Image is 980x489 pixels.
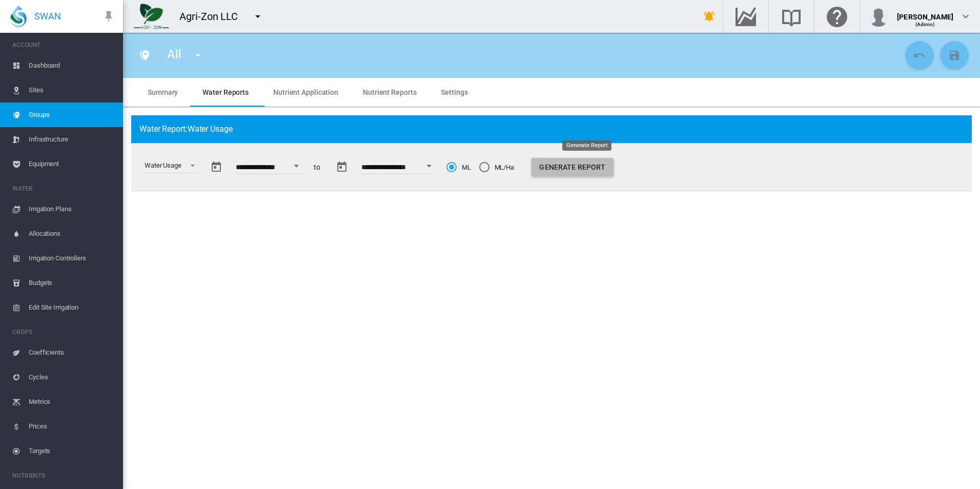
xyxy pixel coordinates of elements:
[29,295,115,320] span: Edit Site Irrigation
[562,140,612,151] md-tooltip: Generate Report
[144,158,199,173] md-select: Select a report: Water Usage
[948,49,961,62] md-icon: icon-content-save
[12,467,115,484] span: NUTRIENTS
[959,10,972,23] md-icon: icon-chevron-down
[29,340,115,365] span: Coefficients
[34,10,61,23] span: SWAN
[29,365,115,390] span: Cycles
[913,49,926,62] md-icon: icon-undo
[134,4,169,29] img: 7FicoSLW9yRjj7F2+0uvjPufP+ga39vogPu+G1+wvBtcm3fNv859aGr42DJ5pXiEAAAAAAAAAAAAAAAAAAAAAAAAAAAAAAAAA...
[236,164,300,174] input: Enter Date
[905,41,934,70] button: Cancel Changes
[192,49,204,62] md-icon: icon-menu-down
[29,390,115,414] span: Metrics
[446,162,471,172] md-radio-button: ML
[29,152,115,176] span: Equipment
[134,45,155,66] button: Click to go to list of groups
[733,10,758,23] md-icon: Go to the Data Hub
[29,53,115,78] span: Dashboard
[252,10,264,23] md-icon: icon-menu-down
[29,246,115,271] span: Irrigation Controllers
[363,88,416,96] span: Nutrient Reports
[897,8,953,18] div: [PERSON_NAME]
[29,439,115,463] span: Targets
[699,6,720,27] button: icon-bell-ring
[915,22,935,27] span: (Admin)
[139,124,233,135] span: Water Report:
[248,6,268,27] button: icon-menu-down
[779,10,804,23] md-icon: Search the knowledge base
[868,6,889,27] img: profile.jpg
[103,10,115,23] md-icon: icon-pin
[206,157,227,177] button: md-calendar
[332,157,352,177] button: md-calendar
[188,45,208,66] button: icon-menu-down
[29,197,115,221] span: Irrigation Plans
[532,158,614,176] button: Generate Report
[179,9,247,24] div: Agri-Zon LLC
[10,6,27,27] img: SWAN-Landscape-Logo-Colour-drop.png
[188,124,233,134] span: Water Usage
[138,49,151,62] md-icon: icon-map-marker-multiple
[29,271,115,295] span: Budgets
[825,10,849,23] md-icon: Click here for help
[145,161,181,169] div: Water Usage
[29,78,115,103] span: Sites
[420,157,438,175] button: Open calendar
[29,103,115,127] span: Groups
[29,127,115,152] span: Infrastructure
[167,47,181,62] span: All
[940,41,969,70] button: Save Changes
[703,10,716,23] md-icon: icon-bell-ring
[314,162,320,173] span: to
[361,164,433,174] input: Enter Date
[29,414,115,439] span: Prices
[479,162,515,172] md-radio-button: ML/Ha
[148,88,178,96] span: Summary
[12,37,115,53] span: ACCOUNT
[441,88,467,96] span: Settings
[202,88,249,96] span: Water Reports
[12,324,115,340] span: CROPS
[287,157,305,175] button: Open calendar
[12,180,115,197] span: WATER
[273,88,338,96] span: Nutrient Application
[29,221,115,246] span: Allocations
